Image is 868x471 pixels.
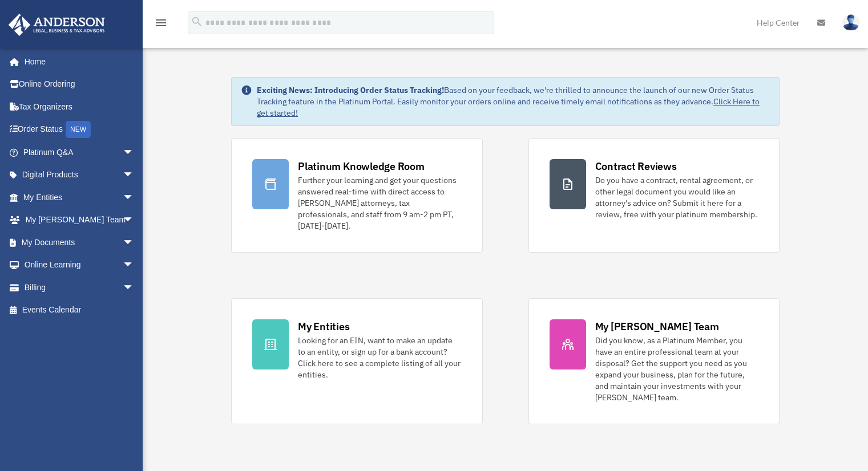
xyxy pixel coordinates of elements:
[8,276,151,299] a: Billingarrow_drop_down
[8,118,151,141] a: Order StatusNEW
[123,254,146,277] span: arrow_drop_down
[123,186,146,209] span: arrow_drop_down
[8,254,151,277] a: Online Learningarrow_drop_down
[8,299,151,322] a: Events Calendar
[123,231,146,254] span: arrow_drop_down
[528,298,780,424] a: My [PERSON_NAME] Team Did you know, as a Platinum Member, you have an entire professional team at...
[595,159,677,173] div: Contract Reviews
[8,95,151,118] a: Tax Organizers
[66,121,91,138] div: NEW
[595,174,758,220] div: Do you have a contract, rental agreement, or other legal document you would like an attorney's ad...
[123,209,146,232] span: arrow_drop_down
[8,209,151,232] a: My [PERSON_NAME] Teamarrow_drop_down
[8,50,146,73] a: Home
[8,73,151,96] a: Online Ordering
[595,319,719,334] div: My [PERSON_NAME] Team
[8,186,151,209] a: My Entitiesarrow_drop_down
[298,335,461,380] div: Looking for an EIN, want to make an update to an entity, or sign up for a bank account? Click her...
[842,14,859,31] img: User Pic
[123,164,146,187] span: arrow_drop_down
[231,298,482,424] a: My Entities Looking for an EIN, want to make an update to an entity, or sign up for a bank accoun...
[123,276,146,299] span: arrow_drop_down
[154,20,168,30] a: menu
[8,231,151,254] a: My Documentsarrow_drop_down
[595,335,758,403] div: Did you know, as a Platinum Member, you have an entire professional team at your disposal? Get th...
[231,138,482,253] a: Platinum Knowledge Room Further your learning and get your questions answered real-time with dire...
[154,16,168,30] i: menu
[298,319,349,334] div: My Entities
[191,15,203,28] i: search
[257,84,770,119] div: Based on your feedback, we're thrilled to announce the launch of our new Order Status Tracking fe...
[257,96,760,118] a: Click Here to get started!
[123,141,146,164] span: arrow_drop_down
[8,164,151,186] a: Digital Productsarrow_drop_down
[257,85,444,95] strong: Exciting News: Introducing Order Status Tracking!
[528,138,780,253] a: Contract Reviews Do you have a contract, rental agreement, or other legal document you would like...
[298,159,425,173] div: Platinum Knowledge Room
[5,14,108,36] img: Anderson Advisors Platinum Portal
[8,141,151,164] a: Platinum Q&Aarrow_drop_down
[298,174,461,232] div: Further your learning and get your questions answered real-time with direct access to [PERSON_NAM...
